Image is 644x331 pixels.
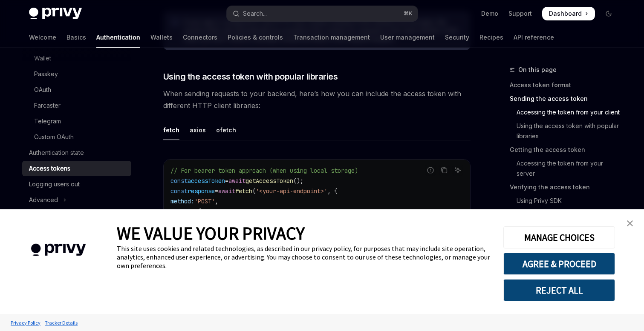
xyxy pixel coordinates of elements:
[503,253,615,275] button: AGREE & PROCEED
[445,27,469,48] a: Security
[22,177,131,192] a: Logging users out
[503,226,615,248] button: MANAGE CHOICES
[117,222,305,244] span: WE VALUE YOUR PRIVACY
[66,27,86,48] a: Basics
[163,120,179,140] div: fetch
[542,7,595,20] a: Dashboard
[235,187,252,195] span: fetch
[510,194,622,208] a: Using Privy SDK
[215,187,218,195] span: =
[22,192,131,208] button: Toggle Advanced section
[170,167,358,174] span: // For bearer token approach (when using local storage)
[293,177,303,185] span: ();
[170,187,188,195] span: const
[150,27,173,48] a: Wallets
[22,82,131,97] a: OAuth
[29,163,70,174] div: Access tokens
[627,220,633,226] img: close banner
[198,208,201,215] span: {
[29,179,80,189] div: Logging users out
[96,27,140,48] a: Authentication
[228,177,245,185] span: await
[22,114,131,129] a: Telegram
[452,165,463,176] button: Ask AI
[439,165,450,176] button: Copy the contents from the code block
[510,143,622,157] a: Getting the access token
[34,116,61,126] div: Telegram
[22,98,131,113] a: Farcaster
[216,120,236,140] div: ofetch
[170,208,198,215] span: headers:
[117,244,491,270] div: This site uses cookies and related technologies, as described in our privacy policy, for purposes...
[34,69,58,79] div: Passkey
[183,27,217,48] a: Connectors
[380,27,435,48] a: User management
[481,9,498,18] a: Demo
[22,208,131,223] a: UI components
[22,129,131,145] a: Custom OAuth
[256,187,327,195] span: '<your-api-endpoint>'
[243,9,267,19] div: Search...
[163,71,338,83] span: Using the access token with popular libraries
[29,8,82,20] img: dark logo
[508,9,532,18] a: Support
[602,7,615,20] button: Toggle dark mode
[510,119,622,143] a: Using the access token with popular libraries
[215,197,218,205] span: ,
[218,187,235,195] span: await
[190,120,206,140] div: axios
[22,145,131,160] a: Authentication state
[29,195,58,205] div: Advanced
[34,100,61,111] div: Farcaster
[228,27,283,48] a: Policies & controls
[13,231,104,268] img: company logo
[510,78,622,92] a: Access token format
[510,180,622,194] a: Verifying the access token
[514,27,554,48] a: API reference
[252,187,256,195] span: (
[245,177,293,185] span: getAccessToken
[22,161,131,176] a: Access tokens
[22,66,131,82] a: Passkey
[29,27,56,48] a: Welcome
[293,27,370,48] a: Transaction management
[479,27,503,48] a: Recipes
[549,9,582,18] span: Dashboard
[29,148,84,158] div: Authentication state
[34,132,74,142] div: Custom OAuth
[621,215,638,232] a: close banner
[225,177,228,185] span: =
[163,88,471,111] span: When sending requests to your backend, here’s how you can include the access token with different...
[510,106,622,119] a: Accessing the token from your client
[43,315,80,330] a: Tracker Details
[518,65,557,75] span: On this page
[425,165,436,176] button: Report incorrect code
[510,92,622,106] a: Sending the access token
[9,315,43,330] a: Privacy Policy
[227,6,418,21] button: Open search
[510,157,622,180] a: Accessing the token from your server
[327,187,338,195] span: , {
[188,187,215,195] span: response
[404,10,413,17] span: ⌘ K
[170,177,188,185] span: const
[170,197,194,205] span: method:
[510,208,622,221] a: Using JavaScript libraries
[34,85,51,95] div: OAuth
[194,197,215,205] span: 'POST'
[188,177,225,185] span: accessToken
[503,279,615,301] button: REJECT ALL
